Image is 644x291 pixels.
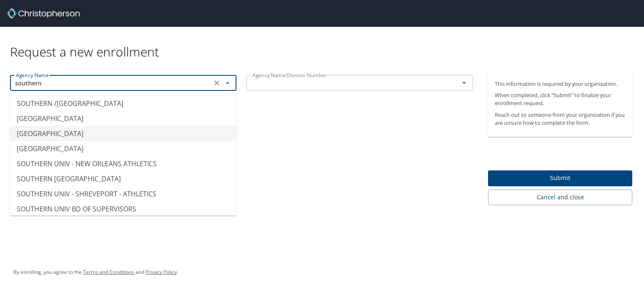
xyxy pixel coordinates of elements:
button: Open [458,77,470,89]
div: By enrolling, you agree to the and . [13,262,178,283]
span: Cancel and close [495,192,626,203]
p: Reach out to someone from your organization if you are unsure how to complete the form. [495,111,626,127]
a: Terms and Conditions [83,268,134,276]
li: SOUTHERN UNIV - NEW ORLEANS ATHLETICS [10,156,236,171]
p: This information is required by your organization. [495,80,626,88]
li: [GEOGRAPHIC_DATA] [10,141,236,156]
span: Submit [495,173,626,183]
li: SOUTHERN UNIV - SHREVEPORT - ATHLETICS [10,186,236,201]
li: [GEOGRAPHIC_DATA] [10,111,236,126]
li: SOUTHERN /[GEOGRAPHIC_DATA] [10,96,236,111]
img: cbt logo [7,8,80,18]
p: When completed, click “Submit” to finalize your enrollment request. [495,91,626,107]
li: SOUTHERN UNIV BD OF SUPERVISORS [10,201,236,216]
li: [GEOGRAPHIC_DATA] [10,126,236,141]
button: Cancel and close [488,190,632,205]
button: Clear [211,77,223,89]
button: Close [222,77,234,89]
li: SOUTHERN [GEOGRAPHIC_DATA] [10,171,236,186]
a: Privacy Policy [145,268,177,276]
button: Submit [488,170,632,187]
div: Request a new enrollment [10,27,639,60]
